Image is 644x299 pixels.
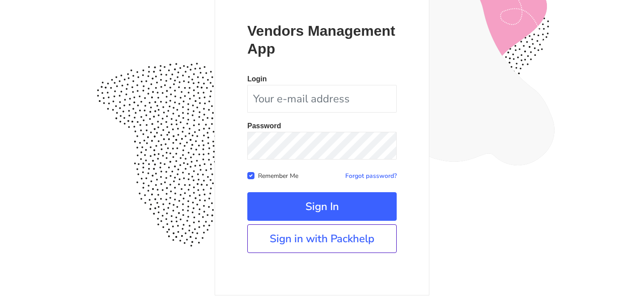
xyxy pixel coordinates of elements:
[345,172,397,180] a: Forgot password?
[247,85,397,113] input: Your e-mail address
[247,76,397,83] p: Login
[258,170,298,180] label: Remember Me
[247,22,397,58] p: Vendors Management App
[247,192,397,221] button: Sign In
[247,224,397,253] a: Sign in with Packhelp
[247,122,397,130] p: Password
